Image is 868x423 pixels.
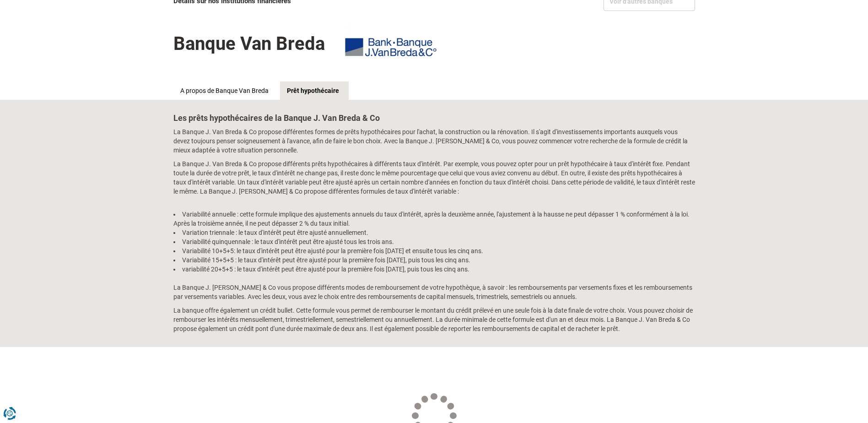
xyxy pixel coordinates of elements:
li: variabilité 20+5+5 : le taux d'intérêt peut être ajusté pour la première fois [DATE], puis tous l... [173,265,695,274]
h1: Banque Van Breda [173,27,325,61]
a: A propos de Banque Van Breda [173,81,275,100]
p: La Banque J. Van Breda & Co propose différents prêts hypothécaires à différents taux d'intérêt. P... [173,159,695,196]
li: Variation triennale : le taux d'intérêt peut être ajusté annuellement. [173,228,695,237]
li: Variabilité 15+5+5 : le taux d'intérêt peut être ajusté pour la première fois [DATE], puis tous l... [173,255,695,265]
img: Banque Van Breda [345,24,437,70]
li: Variabilité quinquennale : le taux d'intérêt peut être ajusté tous les trois ans. [173,237,695,246]
p: La Banque J. Van Breda & Co propose différentes formes de prêts hypothécaires pour l'achat, la co... [173,127,695,155]
p: La Banque J. [PERSON_NAME] & Co vous propose différents modes de remboursement de votre hypothèqu... [173,283,695,301]
b: Les prêts hypothécaires de la Banque J. Van Breda & Co [173,113,380,123]
p: La banque offre également un crédit bullet. Cette formule vous permet de rembourser le montant du... [173,306,695,333]
li: Variabilité annuelle : cette formule implique des ajustements annuels du taux d'intérêt, après la... [173,210,695,228]
li: Variabilité 10+5+5: le taux d'intérêt peut être ajusté pour la première fois [DATE] et ensuite to... [173,246,695,255]
a: Prêt hypothécaire [280,81,349,100]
